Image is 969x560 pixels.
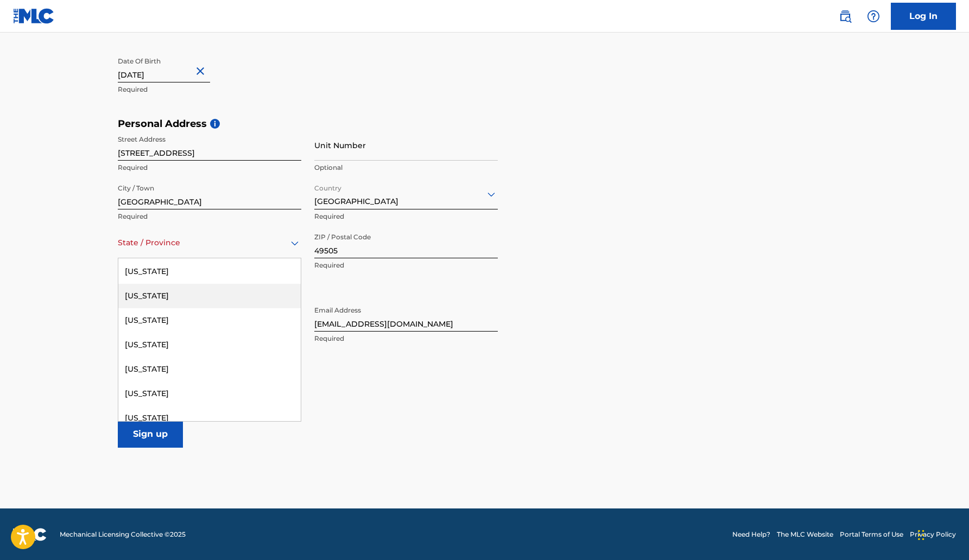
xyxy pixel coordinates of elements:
div: [GEOGRAPHIC_DATA] [314,181,498,207]
p: Required [118,163,301,173]
div: [US_STATE] [118,357,301,381]
a: Log In [891,3,956,30]
img: help [867,10,880,23]
p: Required [314,260,498,270]
h5: Personal Address [118,118,852,130]
a: Need Help? [732,530,770,539]
input: Sign up [118,421,183,448]
img: MLC Logo [13,8,55,24]
h5: Contact Information [118,282,498,294]
a: Public Search [834,5,856,27]
button: Close [194,55,210,88]
div: Help [863,5,884,27]
img: search [839,10,852,23]
div: [US_STATE] [118,284,301,308]
a: Privacy Policy [910,530,956,539]
p: Required [314,334,498,343]
img: logo [13,528,47,541]
span: Mechanical Licensing Collective © 2025 [60,530,186,539]
p: Required [118,85,301,94]
div: Drag [918,519,924,551]
a: The MLC Website [777,530,833,539]
p: Optional [314,163,498,173]
span: i [210,119,220,129]
a: Portal Terms of Use [840,530,903,539]
div: [US_STATE] [118,406,301,430]
div: [US_STATE] [118,381,301,406]
iframe: Chat Widget [915,508,969,560]
label: Country [314,177,341,193]
p: Required [314,212,498,221]
div: [US_STATE] [118,308,301,333]
div: [US_STATE] [118,333,301,357]
p: Required [118,212,301,221]
div: [US_STATE] [118,259,301,284]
